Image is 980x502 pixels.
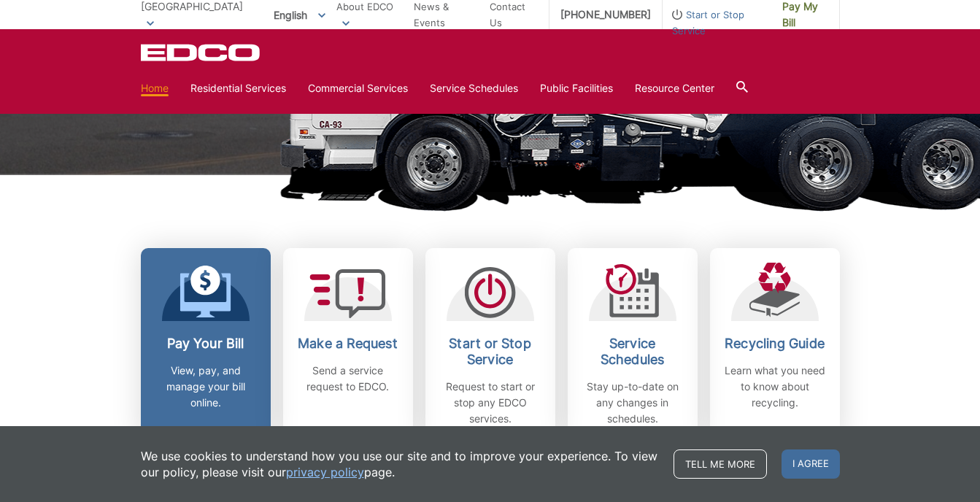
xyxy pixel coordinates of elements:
a: Tell me more [674,449,767,479]
a: Pay Your Bill View, pay, and manage your bill online. [141,248,271,441]
h2: Make a Request [294,336,402,352]
h2: Start or Stop Service [436,336,544,368]
a: Resource Center [635,80,714,96]
a: Make a Request Send a service request to EDCO. [283,248,413,441]
p: We use cookies to understand how you use our site and to improve your experience. To view our pol... [141,448,659,480]
a: privacy policy [286,464,364,480]
a: Commercial Services [308,80,408,96]
h2: Service Schedules [579,336,687,368]
a: Home [141,80,169,96]
p: Stay up-to-date on any changes in schedules. [579,379,687,427]
h2: Pay Your Bill [152,336,260,352]
a: Service Schedules Stay up-to-date on any changes in schedules. [568,248,698,441]
p: Request to start or stop any EDCO services. [436,379,544,427]
h2: Recycling Guide [721,336,829,352]
p: View, pay, and manage your bill online. [152,363,260,411]
a: Recycling Guide Learn what you need to know about recycling. [710,248,840,441]
p: Send a service request to EDCO. [294,363,402,395]
a: Service Schedules [430,80,518,96]
p: Learn what you need to know about recycling. [721,363,829,411]
span: English [263,3,336,27]
span: I agree [782,449,840,479]
a: EDCD logo. Return to the homepage. [141,44,262,61]
a: Residential Services [190,80,286,96]
a: Public Facilities [540,80,613,96]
